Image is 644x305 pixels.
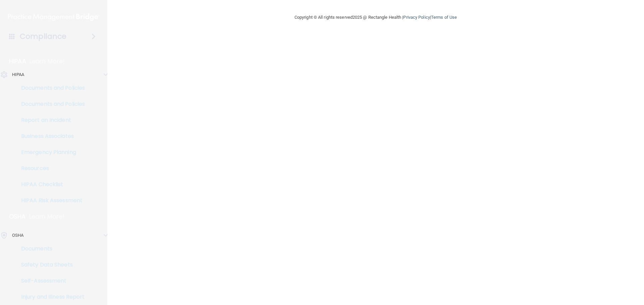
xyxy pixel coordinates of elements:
p: Documents and Policies [4,85,96,91]
p: Documents [4,245,96,252]
p: Report an Incident [4,117,96,124]
a: Terms of Use [431,15,457,20]
p: HIPAA Checklist [4,181,96,188]
p: HIPAA [12,71,24,79]
p: Injury and Illness Report [4,294,96,300]
p: HIPAA [9,57,26,65]
p: Learn More! [29,213,65,221]
p: Documents and Policies [4,101,96,107]
p: HIPAA Risk Assessment [4,197,96,204]
p: Emergency Planning [4,149,96,156]
p: OSHA [9,213,26,221]
p: OSHA [12,231,23,239]
img: PMB logo [8,10,99,24]
p: Safety Data Sheets [4,261,96,268]
div: Copyright © All rights reserved 2025 @ Rectangle Health | | [253,7,498,28]
p: Self-Assessment [4,278,96,284]
a: Privacy Policy [403,15,430,20]
p: Learn More! [30,57,65,65]
p: Business Associates [4,133,96,140]
p: Resources [4,165,96,172]
h4: Compliance [20,32,66,41]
